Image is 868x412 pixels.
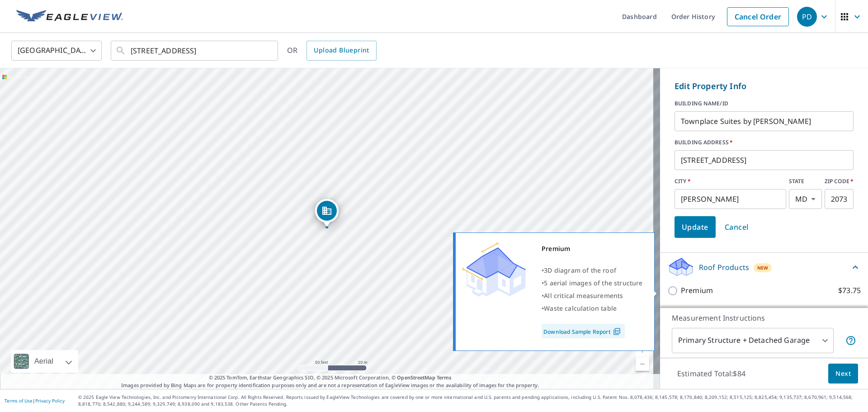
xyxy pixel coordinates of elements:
[828,364,858,384] button: Next
[675,216,716,238] button: Update
[314,45,369,56] span: Upload Blueprint
[682,221,708,233] span: Update
[542,264,643,277] div: •
[32,350,56,373] div: Aerial
[542,242,643,255] div: Premium
[209,374,452,382] span: © 2025 TomTom, Earthstar Geographics SIO, © 2025 Microsoft Corporation, ©
[131,38,259,63] input: Search by address or latitude-longitude
[315,199,339,227] div: Dropped pin, building 1, Commercial property, 7804 Ferry Ave Clinton, MD 20735
[5,398,65,403] p: |
[675,138,854,147] label: BUILDING ADDRESS
[544,266,616,275] span: 3D diagram of the roof
[795,195,807,204] em: MD
[462,242,526,297] img: Premium
[667,256,861,278] div: Roof ProductsNew
[307,41,376,61] a: Upload Blueprint
[672,313,856,323] p: Measurement Instructions
[544,279,642,287] span: 5 aerial images of the structure
[835,368,851,379] span: Next
[636,357,649,371] a: Current Level 19, Zoom Out
[542,324,625,338] a: Download Sample Report
[672,328,834,353] div: Primary Structure + Detached Garage
[845,335,856,346] span: Your report will include the primary structure and a detached garage if one exists.
[838,285,861,296] p: $73.75
[797,7,817,27] div: PD
[717,216,756,238] button: Cancel
[611,327,623,336] img: Pdf Icon
[11,38,102,63] div: [GEOGRAPHIC_DATA]
[757,264,769,271] span: New
[78,394,863,407] p: © 2025 Eagle View Technologies, Inc. and Pictometry International Corp. All Rights Reserved. Repo...
[675,177,786,185] label: CITY
[542,289,643,302] div: •
[670,364,753,384] p: Estimated Total: $84
[35,398,65,404] a: Privacy Policy
[675,99,854,108] label: BUILDING NAME/ID
[397,374,435,381] a: OpenStreetMap
[789,177,822,185] label: STATE
[16,10,123,24] img: EV Logo
[11,350,78,373] div: Aerial
[725,221,749,233] span: Cancel
[699,262,749,273] p: Roof Products
[287,41,377,61] div: OR
[542,302,643,315] div: •
[542,277,643,289] div: •
[681,285,713,296] p: Premium
[675,80,854,92] p: Edit Property Info
[825,177,854,185] label: ZIP CODE
[727,7,789,26] a: Cancel Order
[5,398,33,404] a: Terms of Use
[789,189,822,209] div: MD
[544,304,617,313] span: Waste calculation table
[544,291,623,300] span: All critical measurements
[437,374,452,381] a: Terms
